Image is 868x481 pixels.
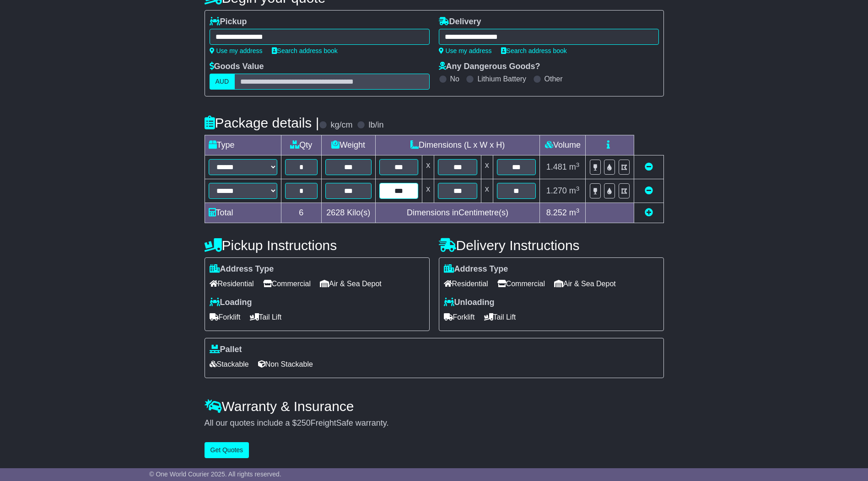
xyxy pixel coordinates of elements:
[321,203,375,223] td: Kilo(s)
[281,135,321,155] td: Qty
[320,277,382,291] span: Air & Sea Depot
[554,277,616,291] span: Air & Sea Depot
[444,277,488,291] span: Residential
[444,264,508,274] label: Address Type
[205,203,281,223] td: Total
[210,357,249,371] span: Stackable
[439,62,540,72] label: Any Dangerous Goods?
[205,442,249,458] button: Get Quotes
[484,310,516,324] span: Tail Lift
[569,162,580,171] span: m
[210,264,274,274] label: Address Type
[645,208,653,217] a: Add new item
[422,179,434,203] td: x
[330,120,352,130] label: kg/cm
[576,161,580,168] sup: 3
[205,418,664,428] div: All our quotes include a $ FreightSafe warranty.
[210,62,264,72] label: Goods Value
[210,277,254,291] span: Residential
[263,277,311,291] span: Commercial
[481,179,493,203] td: x
[205,399,664,414] h4: Warranty & Insurance
[375,135,540,155] td: Dimensions (L x W x H)
[444,298,495,308] label: Unloading
[272,47,338,54] a: Search address book
[497,277,545,291] span: Commercial
[439,47,492,54] a: Use my address
[205,115,319,130] h4: Package details |
[210,310,241,324] span: Forklift
[576,185,580,192] sup: 3
[645,162,653,171] a: Remove this item
[210,298,252,308] label: Loading
[540,135,586,155] td: Volume
[569,208,580,217] span: m
[439,17,481,27] label: Delivery
[210,345,242,355] label: Pallet
[258,357,313,371] span: Non Stackable
[477,75,526,83] label: Lithium Battery
[546,208,567,217] span: 8.252
[450,75,459,83] label: No
[326,208,345,217] span: 2628
[210,17,247,27] label: Pickup
[375,203,540,223] td: Dimensions in Centimetre(s)
[569,186,580,195] span: m
[444,310,475,324] span: Forklift
[546,186,567,195] span: 1.270
[205,135,281,155] td: Type
[481,155,493,179] td: x
[297,418,311,428] span: 250
[321,135,375,155] td: Weight
[545,75,563,83] label: Other
[546,162,567,171] span: 1.481
[576,207,580,214] sup: 3
[501,47,567,54] a: Search address book
[422,155,434,179] td: x
[149,470,281,478] span: © One World Courier 2025. All rights reserved.
[210,74,235,90] label: AUD
[205,238,430,253] h4: Pickup Instructions
[645,186,653,195] a: Remove this item
[281,203,321,223] td: 6
[250,310,282,324] span: Tail Lift
[439,238,664,253] h4: Delivery Instructions
[210,47,263,54] a: Use my address
[368,120,383,130] label: lb/in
